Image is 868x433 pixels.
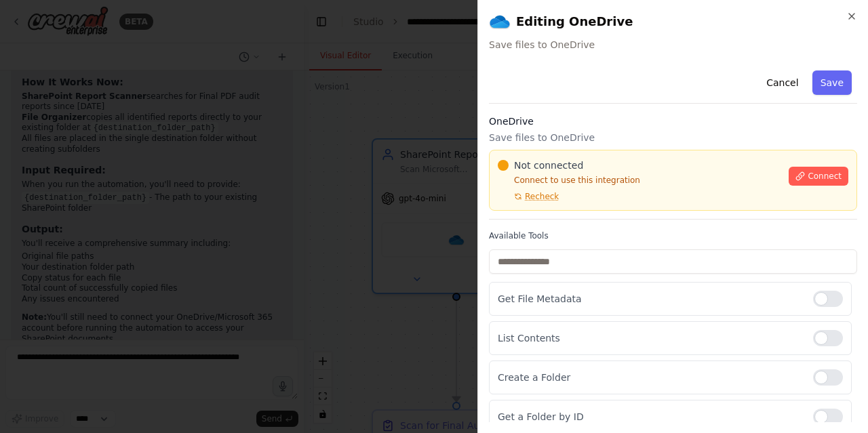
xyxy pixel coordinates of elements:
img: OneDrive [489,11,511,33]
p: List Contents [498,331,802,345]
p: Save files to OneDrive [489,131,857,144]
p: Get File Metadata [498,292,802,306]
button: Cancel [758,70,806,95]
h2: Editing OneDrive [489,11,857,33]
span: Connect [808,171,842,182]
button: Connect [789,167,848,186]
p: Connect to use this integration [498,175,781,186]
p: Create a Folder [498,371,802,384]
span: Not connected [514,159,583,172]
span: Save files to OneDrive [489,38,857,51]
p: Get a Folder by ID [498,410,802,424]
button: Save [812,70,852,95]
h3: OneDrive [489,115,857,128]
button: Recheck [498,191,559,202]
label: Available Tools [489,230,857,241]
span: Recheck [525,191,559,202]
